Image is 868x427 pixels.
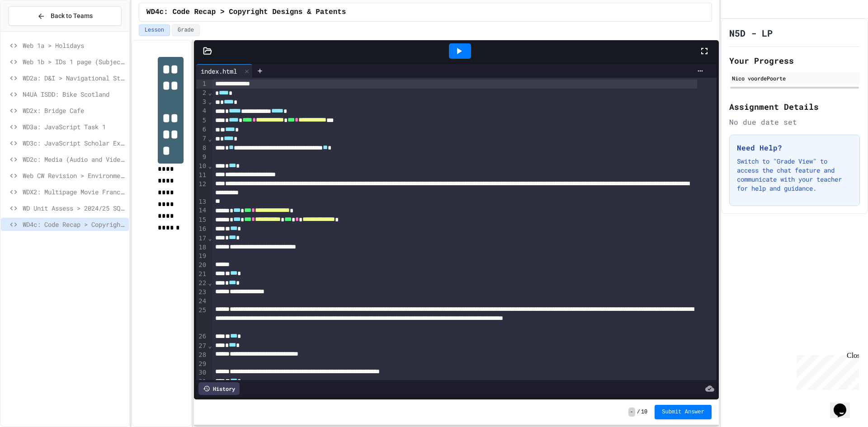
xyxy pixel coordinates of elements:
[196,134,208,143] div: 7
[208,279,212,286] span: Fold line
[196,64,253,78] div: index.html
[23,89,125,99] span: N4UA ISDD: Bike Scotland
[196,252,208,261] div: 19
[196,279,208,288] div: 22
[23,187,125,197] span: WDX2: Multipage Movie Franchise
[732,74,857,82] div: Nico voordePoorte
[172,24,200,36] button: Grade
[729,54,860,67] h2: Your Progress
[23,41,125,50] span: Web 1a > Holidays
[196,377,208,386] div: 31
[729,100,860,113] h2: Assignment Details
[641,408,647,416] span: 10
[196,332,208,341] div: 26
[196,197,208,206] div: 13
[196,342,208,351] div: 27
[662,408,704,416] span: Submit Answer
[4,4,62,57] div: Chat with us now!Close
[637,408,640,416] span: /
[196,306,208,333] div: 25
[196,288,208,297] div: 23
[196,116,208,125] div: 5
[23,138,125,148] span: WD3c: JavaScript Scholar Example
[23,57,125,66] span: Web 1b > IDs 1 page (Subjects)
[196,180,208,197] div: 12
[196,162,208,171] div: 10
[8,6,122,26] button: Back to Teams
[23,203,125,213] span: WD Unit Assess > 2024/25 SQA Assignment
[737,142,852,153] h3: Need Help?
[196,368,208,377] div: 30
[208,162,212,169] span: Fold line
[729,27,773,39] h1: N5D - LP
[23,220,125,229] span: WD4c: Code Recap > Copyright Designs & Patents Act
[196,234,208,243] div: 17
[51,11,93,21] span: Back to Teams
[196,153,208,162] div: 9
[198,382,240,395] div: History
[146,7,363,18] span: WD4c: Code Recap > Copyright Designs & Patents Act
[196,125,208,134] div: 6
[196,171,208,180] div: 11
[196,98,208,107] div: 3
[196,216,208,225] div: 15
[196,89,208,98] div: 2
[793,352,859,390] iframe: chat widget
[196,261,208,270] div: 20
[208,135,212,142] span: Fold line
[23,171,125,180] span: Web CW Revision > Environmental Impact
[830,391,859,418] iframe: chat widget
[23,73,125,83] span: WD2a: D&I > Navigational Structure & Wireframes
[196,225,208,234] div: 16
[196,270,208,279] div: 21
[196,243,208,252] div: 18
[23,122,125,131] span: WD3a: JavaScript Task 1
[729,117,860,127] div: No due date set
[208,98,212,105] span: Fold line
[196,66,241,76] div: index.html
[628,408,635,417] span: -
[196,351,208,360] div: 28
[208,235,212,242] span: Fold line
[139,24,170,36] button: Lesson
[196,80,208,89] div: 1
[23,155,125,164] span: WD2c: Media (Audio and Video)
[208,89,212,96] span: Fold line
[196,297,208,306] div: 24
[196,144,208,153] div: 8
[737,157,852,193] p: Switch to "Grade View" to access the chat feature and communicate with your teacher for help and ...
[196,360,208,369] div: 29
[655,405,712,419] button: Submit Answer
[208,342,212,349] span: Fold line
[196,206,208,215] div: 14
[196,107,208,116] div: 4
[23,106,125,115] span: WD2x: Bridge Cafe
